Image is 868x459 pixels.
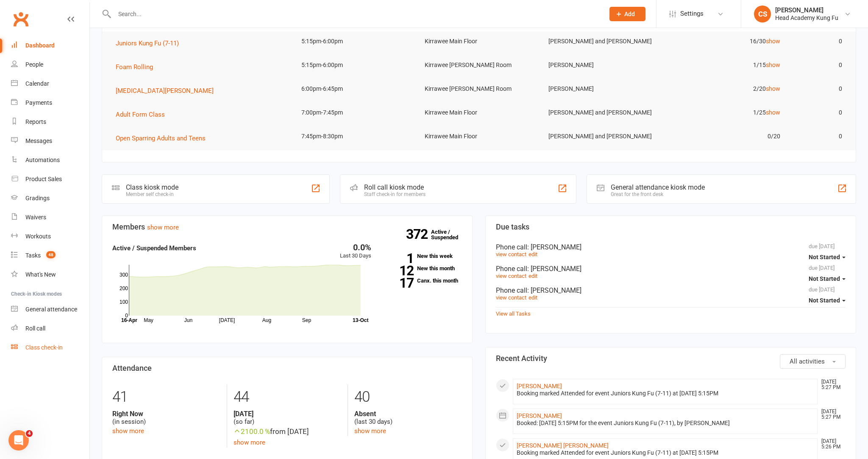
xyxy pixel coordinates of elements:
div: Automations [25,157,60,163]
strong: 372 [406,228,431,241]
span: Juniors Kung Fu (7-11) [116,39,179,47]
h3: Recent Activity [496,354,846,363]
a: General attendance kiosk mode [11,300,89,319]
td: 1/15 [664,55,788,75]
td: Kirrawee [PERSON_NAME] Room [417,55,541,75]
a: Class kiosk mode [11,338,89,357]
a: Automations [11,151,89,170]
a: show [766,62,780,68]
div: Head Academy Kung Fu [775,14,838,22]
a: edit [529,273,537,279]
h3: Members [112,223,462,231]
td: 7:45pm-8:30pm [294,126,417,146]
span: Foam Rolling [116,63,153,71]
a: Messages [11,132,89,151]
a: view contact [496,251,526,257]
div: Phone call [496,286,846,294]
span: : [PERSON_NAME] [527,265,581,273]
button: [MEDICAL_DATA][PERSON_NAME] [116,86,220,96]
h3: Attendance [112,364,462,372]
td: 6:00pm-6:45pm [294,79,417,99]
span: 4 [26,430,33,437]
td: 0 [788,31,850,51]
a: Reports [11,112,89,132]
div: What's New [25,271,56,278]
div: Messages [25,137,52,144]
h3: Due tasks [496,223,846,231]
td: 1/25 [664,103,788,123]
button: Not Started [809,293,846,308]
a: show [766,109,780,116]
span: Settings [680,4,704,23]
td: 0 [788,126,850,146]
a: Tasks 48 [11,246,89,265]
span: 2100.0 % [234,427,270,436]
div: Phone call [496,265,846,273]
div: 44 [234,384,341,410]
div: Calendar [25,80,49,87]
a: Gradings [11,189,89,208]
div: Member self check-in [126,191,178,197]
a: view contact [496,294,526,301]
td: 5:15pm-6:00pm [294,55,417,75]
div: Class kiosk mode [126,183,178,191]
span: Open Sparring Adults and Teens [116,134,206,142]
a: Calendar [11,74,89,93]
strong: [DATE] [234,410,341,418]
div: (in session) [112,410,220,426]
td: Kirrawee Main Floor [417,31,541,51]
span: Not Started [809,297,840,304]
a: view contact [496,273,526,279]
span: Adult Form Class [116,111,165,118]
div: Waivers [25,214,46,221]
strong: 12 [384,264,414,277]
div: Phone call [496,243,846,251]
strong: Active / Suspended Members [112,244,196,252]
td: 7:00pm-7:45pm [294,103,417,123]
iframe: Intercom live chat [8,430,29,451]
td: Kirrawee Main Floor [417,103,541,123]
div: Gradings [25,195,50,202]
div: Last 30 Days [340,243,371,260]
time: [DATE] 5:27 PM [817,379,845,390]
a: 17Canx. this month [384,278,462,283]
a: People [11,55,89,74]
div: Reports [25,118,46,125]
span: : [PERSON_NAME] [527,243,581,251]
a: Roll call [11,319,89,338]
td: 0 [788,55,850,75]
div: Roll call [25,325,45,332]
button: Foam Rolling [116,62,159,72]
strong: 17 [384,277,414,289]
time: [DATE] 5:27 PM [817,409,845,420]
td: 0/20 [664,126,788,146]
div: 0.0% [340,243,371,252]
div: Great for the front desk [611,191,705,197]
a: Waivers [11,208,89,227]
input: Search... [112,8,599,20]
a: What's New [11,265,89,284]
a: Workouts [11,227,89,246]
a: Clubworx [10,8,31,30]
strong: Absent [354,410,462,418]
div: General attendance kiosk mode [611,183,705,191]
a: show more [147,224,179,231]
span: [MEDICAL_DATA][PERSON_NAME] [116,87,214,95]
strong: Right Now [112,410,220,418]
div: Roll call kiosk mode [364,183,426,191]
time: [DATE] 5:26 PM [817,439,845,450]
a: edit [529,251,537,257]
button: Not Started [809,249,846,265]
td: 0 [788,103,850,123]
td: 5:15pm-6:00pm [294,31,417,51]
a: show more [112,427,144,435]
span: Add [624,11,635,17]
a: [PERSON_NAME] [PERSON_NAME] [517,442,609,449]
td: [PERSON_NAME] [541,79,665,99]
a: Payments [11,93,89,112]
div: 40 [354,384,462,410]
button: Juniors Kung Fu (7-11) [116,38,185,48]
a: Product Sales [11,170,89,189]
div: Booking marked Attended for event Juniors Kung Fu (7-11) at [DATE] 5:15PM [517,390,814,397]
div: Payments [25,99,52,106]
